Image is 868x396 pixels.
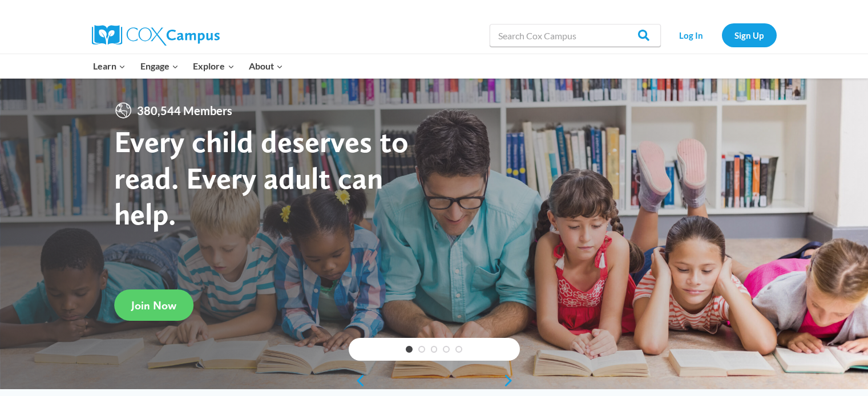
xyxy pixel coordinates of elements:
span: Learn [93,59,126,74]
a: 1 [406,346,413,353]
span: 380,544 Members [132,101,237,120]
a: next [503,374,520,387]
nav: Secondary Navigation [667,23,777,47]
a: Sign Up [722,23,777,47]
a: previous [349,374,366,387]
img: Cox Campus [92,25,220,46]
span: Engage [140,59,179,74]
a: Join Now [114,289,193,321]
a: 3 [431,346,438,353]
a: 2 [418,346,425,353]
a: 4 [443,346,450,353]
input: Search Cox Campus [490,24,661,47]
span: About [249,59,283,74]
span: Explore [193,59,234,74]
strong: Every child deserves to read. Every adult can help. [114,123,409,232]
nav: Primary Navigation [86,54,290,78]
div: content slider buttons [349,369,520,392]
a: Log In [667,23,716,47]
a: 5 [455,346,462,353]
span: Join Now [131,299,176,312]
